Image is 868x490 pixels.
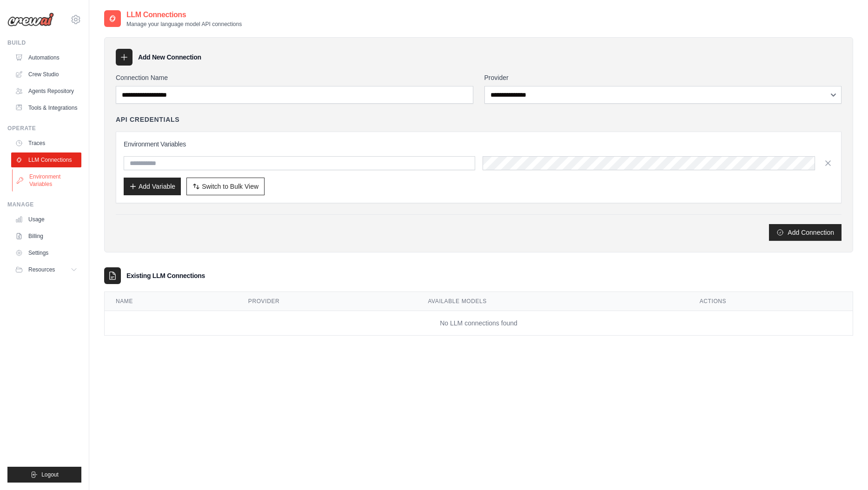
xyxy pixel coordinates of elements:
span: Logout [41,471,59,478]
button: Add Connection [769,224,841,241]
a: Settings [11,245,81,260]
a: Automations [11,50,81,65]
h4: API Credentials [116,115,179,124]
a: Billing [11,229,81,244]
a: Environment Variables [12,169,82,192]
span: Switch to Bulk View [202,182,258,191]
button: Resources [11,262,81,277]
th: Provider [237,292,417,311]
label: Provider [484,73,842,82]
div: Operate [7,125,81,132]
h3: Environment Variables [124,139,834,149]
img: Logo [7,13,54,26]
a: Crew Studio [11,67,81,82]
button: Add Variable [124,178,181,195]
th: Name [105,292,237,311]
a: Tools & Integrations [11,100,81,115]
a: Usage [11,212,81,227]
a: LLM Connections [11,152,81,167]
h2: LLM Connections [126,9,242,20]
p: Manage your language model API connections [126,20,242,28]
span: Resources [28,266,55,273]
th: Available Models [417,292,688,311]
label: Connection Name [116,73,473,82]
button: Logout [7,467,81,483]
a: Traces [11,136,81,151]
h3: Existing LLM Connections [126,271,205,280]
button: Switch to Bulk View [186,178,265,195]
h3: Add New Connection [138,53,201,62]
td: No LLM connections found [105,311,853,336]
th: Actions [689,292,853,311]
div: Build [7,39,81,46]
div: Manage [7,201,81,208]
a: Agents Repository [11,84,81,99]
